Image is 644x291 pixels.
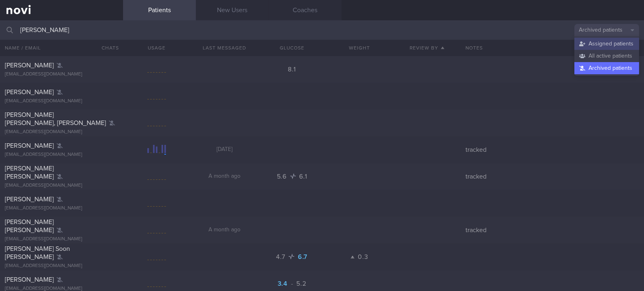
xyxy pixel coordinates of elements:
div: [EMAIL_ADDRESS][DOMAIN_NAME] [5,263,118,269]
span: [PERSON_NAME] [5,142,54,149]
span: [PERSON_NAME] Soon [PERSON_NAME] [5,246,70,260]
button: Archived patients [574,24,639,36]
span: A month ago [208,173,240,179]
div: [EMAIL_ADDRESS][DOMAIN_NAME] [5,236,118,242]
span: [PERSON_NAME] [5,89,54,95]
button: Assigned patients [574,38,639,50]
button: Weight [326,40,393,56]
span: [PERSON_NAME] [PERSON_NAME], [PERSON_NAME] [5,112,106,126]
span: [PERSON_NAME] [5,196,54,203]
div: [EMAIL_ADDRESS][DOMAIN_NAME] [5,152,118,158]
span: 8.1 [288,66,295,73]
div: [EMAIL_ADDRESS][DOMAIN_NAME] [5,129,118,135]
div: tracked [461,146,644,154]
span: - [291,280,293,287]
span: [PERSON_NAME] [5,276,54,283]
div: [EMAIL_ADDRESS][DOMAIN_NAME] [5,205,118,211]
span: 5.2 [296,280,306,287]
span: 5.6 [277,173,289,180]
span: 3.4 [278,280,289,287]
button: Glucose [258,40,326,56]
button: Review By [393,40,461,56]
span: [PERSON_NAME] [PERSON_NAME] [5,165,54,180]
span: 4.7 [276,254,287,260]
button: Chats [91,40,123,56]
span: [DATE] [217,147,232,152]
button: All active patients [574,50,639,62]
div: [EMAIL_ADDRESS][DOMAIN_NAME] [5,183,118,189]
span: [PERSON_NAME] [PERSON_NAME] [5,219,54,233]
div: Usage [123,40,191,56]
button: Last Messaged [191,40,258,56]
div: tracked [461,172,644,181]
span: A month ago [208,227,240,233]
div: [EMAIL_ADDRESS][DOMAIN_NAME] [5,71,118,78]
div: Notes [461,40,644,56]
span: 0.3 [358,254,368,260]
div: [EMAIL_ADDRESS][DOMAIN_NAME] [5,98,118,104]
span: 6.1 [299,173,307,180]
span: 6.7 [298,254,308,260]
div: tracked [461,226,644,234]
button: Archived patients [574,62,639,74]
span: [PERSON_NAME] [5,62,54,69]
